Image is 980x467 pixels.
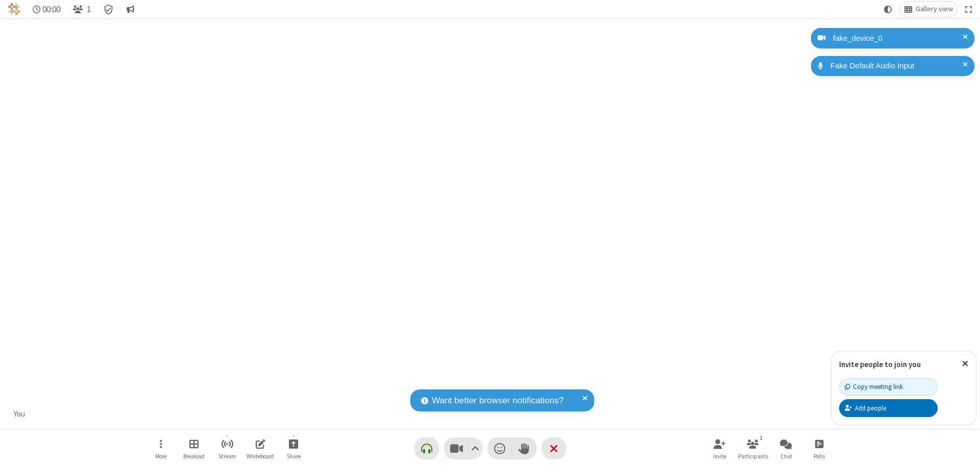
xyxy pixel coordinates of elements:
[713,453,726,459] span: Invite
[738,453,768,459] span: Participants
[757,433,766,443] div: 1
[916,5,953,13] span: Gallery view
[99,2,118,17] div: Meeting details Encryption enabled
[814,453,825,459] span: Polls
[900,2,957,17] button: Change layout
[839,399,938,417] button: Add people
[414,437,439,459] button: Connect your audio
[845,382,903,392] div: Copy meeting link
[247,453,274,459] span: Whiteboard
[512,437,536,459] button: Raise hand
[278,434,309,463] button: Start sharing
[468,437,482,459] button: Video setting
[704,434,735,463] button: Invite participants (⌘+Shift+I)
[8,3,20,15] img: QA Selenium DO NOT DELETE OR CHANGE
[155,453,166,459] span: More
[839,378,938,396] button: Copy meeting link
[183,453,205,459] span: Breakout
[829,33,967,44] div: fake_device_0
[122,2,138,17] button: Conversation
[738,434,768,463] button: Open participant list
[839,359,921,369] label: Invite people to join you
[42,5,60,14] span: 00:00
[780,453,792,459] span: Chat
[954,351,976,376] button: Close popover
[880,2,896,17] button: Using system theme
[10,408,29,420] div: You
[487,437,512,459] button: Send a reaction
[287,453,301,459] span: Share
[145,434,176,463] button: Open menu
[212,434,242,463] button: Start streaming
[29,2,65,17] div: Timer
[87,5,91,14] span: 1
[245,434,276,463] button: Open shared whiteboard
[961,2,976,17] button: Fullscreen
[804,434,835,463] button: Open poll
[179,434,209,463] button: Manage Breakout Rooms
[771,434,801,463] button: Open chat
[444,437,482,459] button: Stop video (⌘+Shift+V)
[218,453,236,459] span: Stream
[542,437,566,459] button: End or leave meeting
[827,60,967,72] div: Fake Default Audio Input
[432,394,563,407] span: Want better browser notifications?
[68,2,95,17] button: Open participant list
